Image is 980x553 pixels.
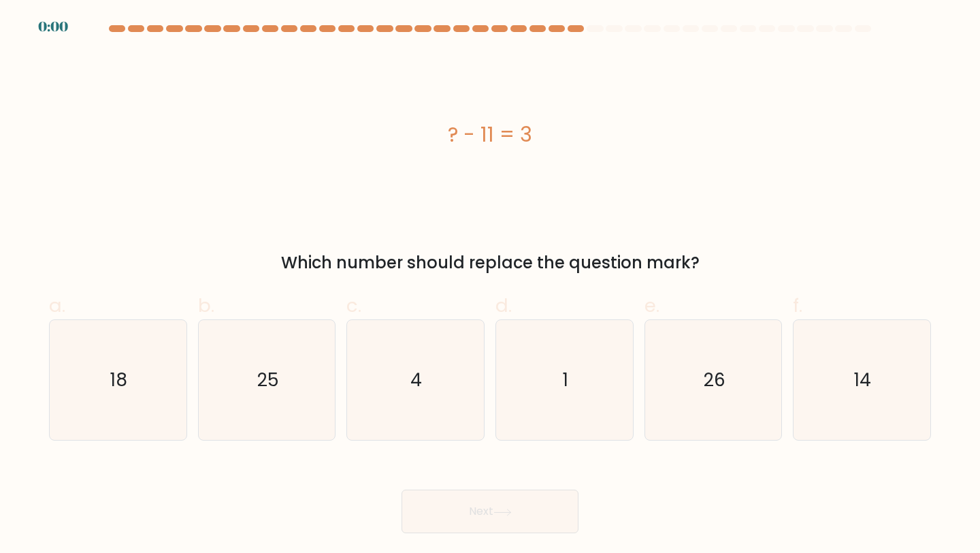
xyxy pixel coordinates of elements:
[257,367,279,392] text: 25
[49,119,931,150] div: ? - 11 = 3
[57,251,923,275] div: Which number should replace the question mark?
[198,292,214,319] span: b.
[704,367,725,392] text: 26
[855,367,872,392] text: 14
[644,292,659,319] span: e.
[111,367,128,392] text: 18
[49,292,65,319] span: a.
[495,292,512,319] span: d.
[793,292,802,319] span: f.
[563,367,568,392] text: 1
[411,367,423,392] text: 4
[402,490,578,533] button: Next
[38,16,68,37] div: 0:00
[346,292,361,319] span: c.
